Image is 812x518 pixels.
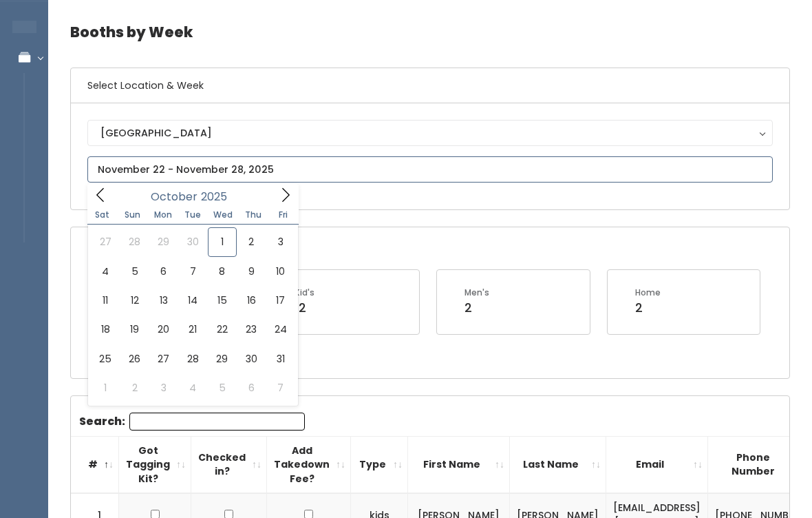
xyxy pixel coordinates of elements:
span: October 21, 2025 [178,315,207,344]
span: Sat [87,211,118,220]
div: 12 [295,300,314,318]
span: October 20, 2025 [149,315,178,344]
span: October 4, 2025 [91,258,120,287]
th: Last Name: activate to sort column ascending [510,437,606,494]
span: October 29, 2025 [208,345,237,374]
span: Mon [148,211,178,220]
input: Search: [129,413,305,431]
h6: Select Location & Week [71,69,789,104]
th: Type: activate to sort column ascending [351,437,408,494]
span: November 1, 2025 [91,374,120,403]
span: October 31, 2025 [266,345,295,374]
span: October 7, 2025 [178,258,207,287]
span: October 17, 2025 [266,287,295,315]
button: [GEOGRAPHIC_DATA] [87,121,773,147]
span: October 1, 2025 [208,228,237,257]
span: September 27, 2025 [91,228,120,257]
span: November 4, 2025 [178,374,207,403]
span: October 24, 2025 [266,315,295,344]
span: October 28, 2025 [178,345,207,374]
th: Phone Number: activate to sort column ascending [708,437,812,494]
span: November 2, 2025 [120,374,149,403]
span: October 18, 2025 [91,315,120,344]
span: November 6, 2025 [237,374,266,403]
span: October 16, 2025 [237,287,266,315]
th: Got Tagging Kit?: activate to sort column ascending [119,437,191,494]
label: Search: [79,413,305,431]
span: Fri [268,211,299,220]
span: October 9, 2025 [237,258,266,287]
div: Men's [464,287,489,300]
span: October 27, 2025 [149,345,178,374]
span: September 28, 2025 [120,228,149,257]
div: 2 [464,300,489,318]
th: Checked in?: activate to sort column ascending [191,437,267,494]
span: November 5, 2025 [208,374,237,403]
span: October 23, 2025 [237,315,266,344]
div: Home [635,287,661,300]
th: #: activate to sort column descending [71,437,119,494]
div: Kid's [295,287,314,300]
input: November 22 - November 28, 2025 [87,157,773,183]
span: October 6, 2025 [149,258,178,287]
span: Thu [238,211,268,220]
span: October 12, 2025 [120,287,149,315]
th: Email: activate to sort column ascending [606,437,708,494]
span: Sun [118,211,148,220]
span: Tue [178,211,208,220]
th: Add Takedown Fee?: activate to sort column ascending [267,437,351,494]
span: October [151,192,197,203]
div: 2 [635,300,661,318]
span: September 29, 2025 [149,228,178,257]
span: October 30, 2025 [237,345,266,374]
span: October 25, 2025 [91,345,120,374]
span: October 5, 2025 [120,258,149,287]
div: [GEOGRAPHIC_DATA] [100,126,760,141]
span: October 26, 2025 [120,345,149,374]
span: October 8, 2025 [208,258,237,287]
span: October 2, 2025 [237,228,266,257]
span: November 7, 2025 [266,374,295,403]
span: October 10, 2025 [266,258,295,287]
span: October 19, 2025 [120,315,149,344]
span: Wed [208,211,238,220]
span: October 14, 2025 [178,287,207,315]
span: October 22, 2025 [208,315,237,344]
span: October 13, 2025 [149,287,178,315]
span: November 3, 2025 [149,374,178,403]
span: October 11, 2025 [91,287,120,315]
th: First Name: activate to sort column ascending [408,437,510,494]
span: October 3, 2025 [266,228,295,257]
h4: Booths by Week [70,14,790,52]
span: September 30, 2025 [178,228,207,257]
input: Year [197,189,239,206]
span: October 15, 2025 [208,287,237,315]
